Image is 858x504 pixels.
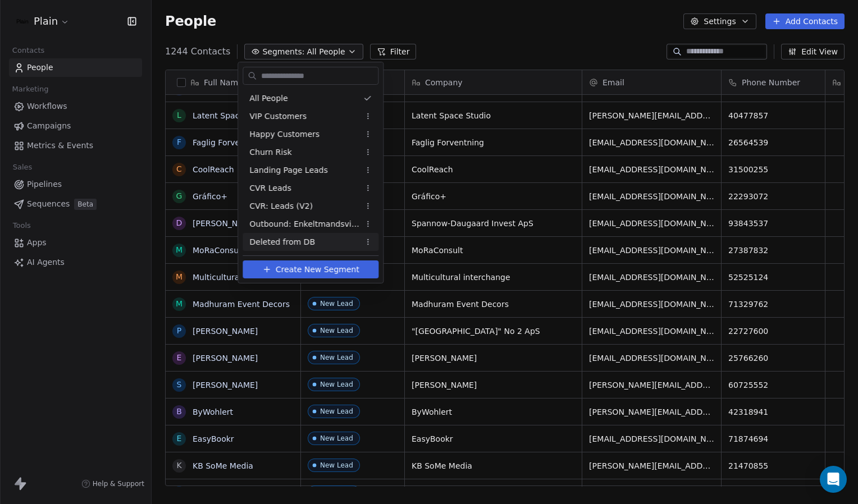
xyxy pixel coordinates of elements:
[243,260,378,278] button: Create New Segment
[249,182,291,194] span: CVR Leads
[249,146,291,158] span: Churn Risk
[249,164,328,176] span: Landing Page Leads
[249,236,315,248] span: Deleted from DB
[276,264,359,276] span: Create New Segment
[249,129,320,140] span: Happy Customers
[249,218,359,230] span: Outbound: Enkeltmandsvirksomhed (CVR)
[243,89,378,251] div: Suggestions
[249,200,313,212] span: CVR: Leads (V2)
[249,111,307,122] span: VIP Customers
[249,93,287,104] span: All People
